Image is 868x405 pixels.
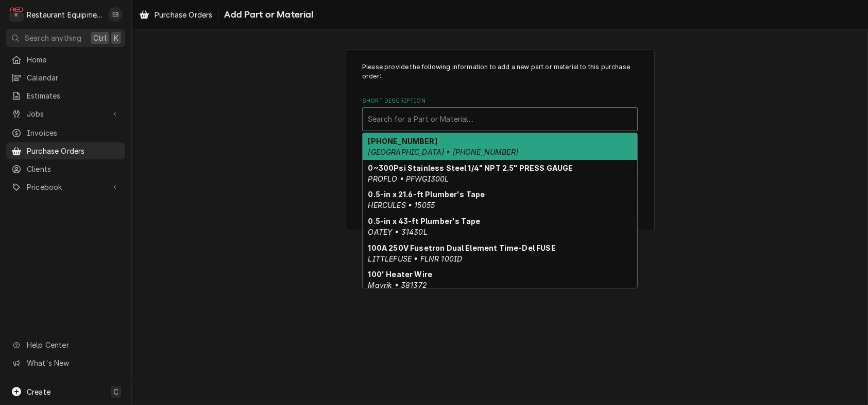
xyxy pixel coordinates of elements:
label: Short Description [362,97,638,105]
span: Calendar [27,72,120,83]
span: Help Center [27,339,119,350]
span: Invoices [27,127,120,138]
span: Pricebook [27,182,105,192]
span: Create [27,387,50,396]
em: PROFLO • PFWGI300L [368,174,449,183]
span: What's New [27,358,119,368]
div: Restaurant Equipment Diagnostics's Avatar [9,7,24,22]
a: Invoices [6,124,125,141]
strong: 0~300Psi Stainless Steel 1/4" NPT 2.5" PRESS GAUGE [368,164,573,172]
div: R [9,7,24,22]
div: Line Item Create/Update Form [362,62,638,177]
strong: 100' Heater Wire [368,270,433,279]
a: Go to What's New [6,354,125,371]
em: HERCULES • 15055 [368,201,435,209]
div: Emily Bird's Avatar [108,7,123,22]
strong: 0.5-in x 43-ft Plumber's Tape [368,217,481,225]
span: Search anything [25,33,81,43]
a: Go to Help Center [6,336,125,353]
span: Add Part or Material [221,8,313,22]
span: Estimates [27,90,120,101]
a: Go to Pricebook [6,179,125,196]
span: C [113,386,118,397]
p: Please provide the following information to add a new part or material to this purchase order: [362,62,638,82]
a: Go to Jobs [6,105,125,122]
div: Restaurant Equipment Diagnostics [27,9,103,20]
em: [GEOGRAPHIC_DATA] • [PHONE_NUMBER] [368,148,518,156]
span: Jobs [27,108,105,119]
span: Home [27,54,120,65]
a: Home [6,51,125,68]
span: Clients [27,164,120,174]
div: Short Description [362,97,638,131]
span: Purchase Orders [155,9,212,20]
a: Purchase Orders [135,6,216,23]
div: Line Item Create/Update [346,50,655,232]
a: Clients [6,160,125,177]
span: Purchase Orders [27,145,120,156]
a: Estimates [6,87,125,104]
a: Purchase Orders [6,142,125,159]
strong: 100A 250V Fusetron Dual Element Time-Del FUSE [368,244,556,252]
span: Ctrl [93,33,107,43]
div: EB [108,7,123,22]
button: Search anythingCtrlK [6,29,125,47]
em: OATEY • 31430L [368,228,428,236]
em: Mavrik • 381372 [368,281,427,289]
a: Calendar [6,69,125,86]
span: K [114,33,118,43]
strong: 0.5-in x 21.6-ft Plumber's Tape [368,190,485,199]
strong: [PHONE_NUMBER] [368,137,437,145]
em: LITTLEFUSE • FLNR 100ID [368,254,463,263]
